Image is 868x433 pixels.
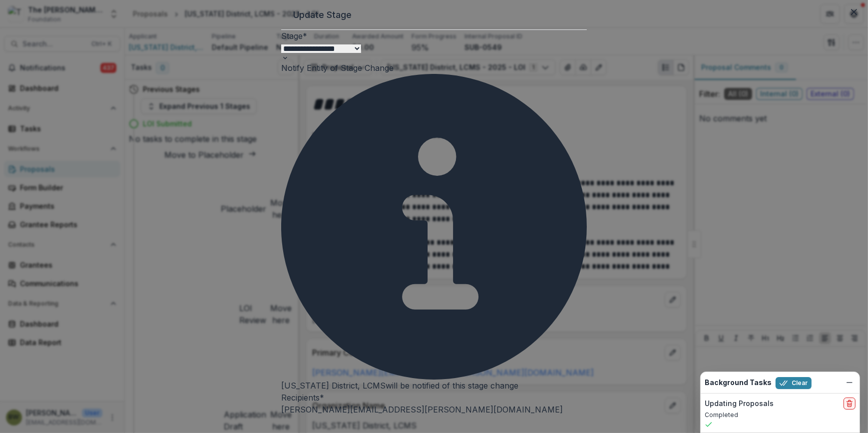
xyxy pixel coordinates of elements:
h2: Background Tasks [705,379,772,387]
span: [PERSON_NAME][EMAIL_ADDRESS][PERSON_NAME][DOMAIN_NAME] [281,405,563,415]
label: Notify Entity of Stage Change [281,63,394,73]
button: delete [844,398,856,410]
p: Completed [705,411,856,420]
div: [US_STATE] District, LCMS will be notified of this stage change [281,74,587,392]
button: Clear [776,377,812,389]
label: Recipients [281,393,324,403]
h2: Updating Proposals [705,400,774,408]
button: Close [846,4,862,20]
label: Stage [281,31,307,41]
button: Dismiss [844,377,856,389]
